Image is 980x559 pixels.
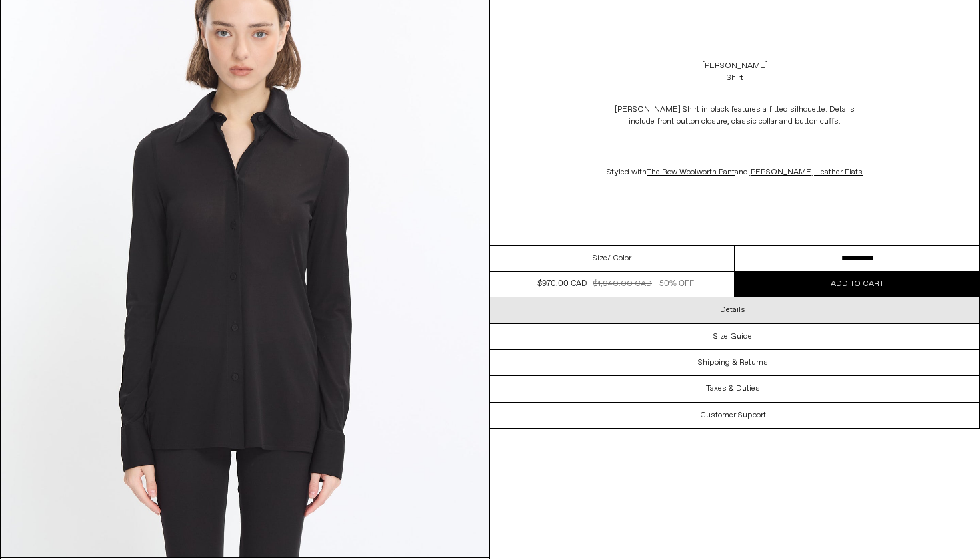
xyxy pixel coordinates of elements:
a: The Row Woolworth Pant [647,167,735,178]
a: [PERSON_NAME] [702,60,768,72]
h3: Customer Support [700,411,766,420]
h3: Shipping & Returns [698,358,768,367]
button: Add to cart [735,272,979,297]
p: [PERSON_NAME] Shirt in black features a fitted silhouette. Details include front button closure, ... [601,97,868,134]
h3: Size Guide [713,332,752,341]
div: 50% OFF [659,278,694,290]
h3: Details [720,305,745,315]
span: Styled with and [607,167,863,178]
span: / Color [607,252,631,264]
h3: Taxes & Duties [706,384,760,393]
div: $1,940.00 CAD [593,278,652,290]
span: Size [593,252,607,264]
a: [PERSON_NAME] Leather Flats [748,167,863,178]
span: Add to cart [831,279,884,289]
div: $970.00 CAD [537,278,587,290]
div: Shirt [727,72,743,84]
